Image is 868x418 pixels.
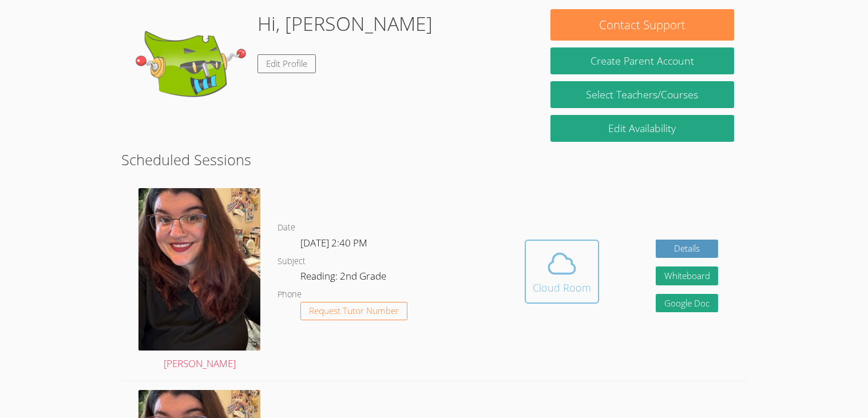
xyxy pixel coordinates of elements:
button: Whiteboard [656,266,719,285]
button: Contact Support [550,9,734,41]
div: Cloud Room [533,280,591,296]
a: [PERSON_NAME] [138,188,260,372]
span: [DATE] 2:40 PM [300,236,367,249]
dt: Subject [278,254,306,269]
a: Edit Availability [550,115,734,142]
a: Details [656,240,719,258]
button: Create Parent Account [550,47,734,74]
button: Cloud Room [525,240,599,304]
a: Select Teachers/Courses [550,81,734,108]
h2: Scheduled Sessions [121,149,746,170]
a: Edit Profile [257,54,316,73]
span: Request Tutor Number [309,306,399,315]
dd: Reading: 2nd Grade [300,268,389,288]
button: Request Tutor Number [300,302,407,321]
a: Google Doc [656,294,719,313]
img: IMG_7509.jpeg [138,188,260,351]
img: default.png [134,9,248,124]
h1: Hi, [PERSON_NAME] [257,9,433,38]
dt: Date [278,221,295,235]
dt: Phone [278,288,302,302]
